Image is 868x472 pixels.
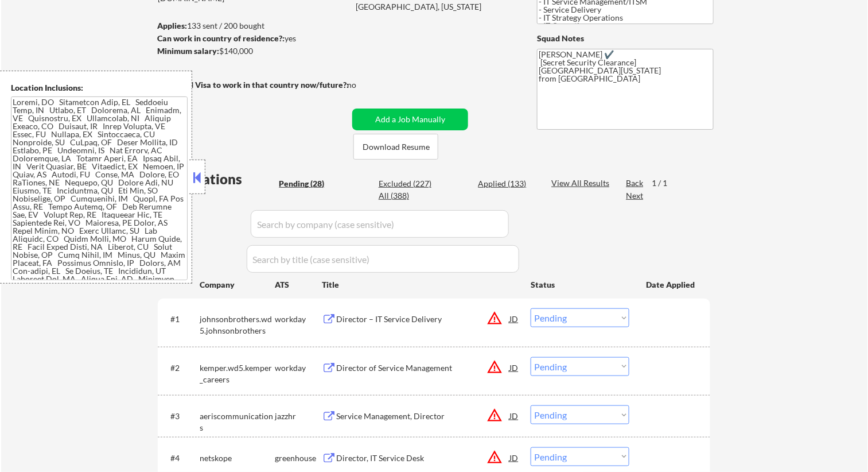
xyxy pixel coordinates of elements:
[275,452,322,464] div: greenhouse
[508,405,520,426] div: JD
[379,190,436,202] div: All (388)
[551,177,613,189] div: View All Results
[322,279,520,291] div: Title
[537,33,714,44] div: Squad Notes
[251,210,509,238] input: Search by company (case sensitive)
[275,279,322,291] div: ATS
[157,33,345,44] div: yes
[161,172,275,186] div: Applications
[646,279,696,291] div: Date Applied
[626,190,644,202] div: Next
[157,21,187,30] strong: Applies:
[170,452,190,464] div: #4
[200,279,275,291] div: Company
[652,177,678,189] div: 1 / 1
[347,79,380,91] div: no
[626,177,644,189] div: Back
[486,359,503,375] button: warning_amber
[486,407,503,423] button: warning_amber
[200,362,275,385] div: kemper.wd5.kemper_careers
[157,45,348,57] div: $140,000
[336,452,509,464] div: Director, IT Service Desk
[508,357,520,378] div: JD
[170,362,190,374] div: #2
[170,411,190,422] div: #3
[508,447,520,468] div: JD
[200,452,275,464] div: netskope
[379,178,436,189] div: Excluded (227)
[486,310,503,326] button: warning_amber
[275,411,322,422] div: jazzhr
[353,134,438,160] button: Download Resume
[352,109,468,130] button: Add a Job Manually
[336,314,509,325] div: Director – IT Service Delivery
[11,82,188,94] div: Location Inclusions:
[486,449,503,465] button: warning_amber
[275,362,322,374] div: workday
[200,411,275,433] div: aeriscommunications
[157,33,285,43] strong: Can work in country of residence?:
[336,362,509,374] div: Director of Service Management
[247,245,519,273] input: Search by title (case sensitive)
[157,20,348,32] div: 133 sent / 200 bought
[200,314,275,336] div: johnsonbrothers.wd5.johnsonbrothers
[170,314,190,325] div: #1
[336,411,509,422] div: Service Management, Director
[531,274,629,295] div: Status
[158,80,349,90] strong: Will need Visa to work in that country now/future?:
[508,308,520,329] div: JD
[157,46,219,56] strong: Minimum salary:
[279,178,336,189] div: Pending (28)
[478,178,535,189] div: Applied (133)
[275,314,322,325] div: workday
